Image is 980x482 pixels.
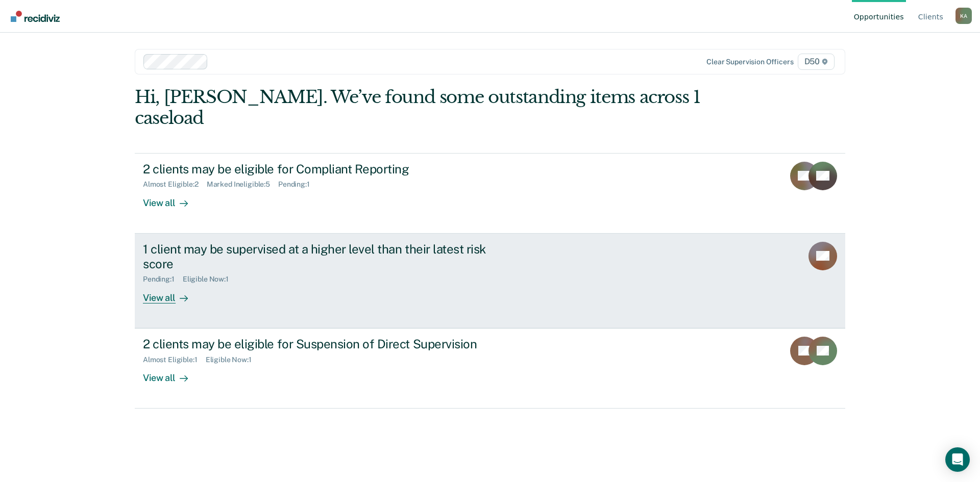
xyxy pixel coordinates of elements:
div: Almost Eligible : 1 [143,356,206,364]
img: Recidiviz [11,11,60,22]
div: Pending : 1 [143,275,183,284]
a: 2 clients may be eligible for Compliant ReportingAlmost Eligible:2Marked Ineligible:5Pending:1Vie... [135,153,845,234]
a: 1 client may be supervised at a higher level than their latest risk scorePending:1Eligible Now:1V... [135,234,845,328]
div: View all [143,284,200,303]
div: Hi, [PERSON_NAME]. We’ve found some outstanding items across 1 caseload [135,87,703,129]
div: 1 client may be supervised at a higher level than their latest risk score [143,242,501,271]
div: Almost Eligible : 2 [143,180,207,189]
div: Eligible Now : 1 [183,275,237,284]
div: 2 clients may be eligible for Suspension of Direct Supervision [143,337,501,351]
div: Eligible Now : 1 [206,356,260,364]
div: Pending : 1 [278,180,318,189]
div: View all [143,189,200,209]
div: Marked Ineligible : 5 [207,180,278,189]
div: Open Intercom Messenger [945,447,970,472]
div: K A [955,8,972,24]
div: View all [143,364,200,384]
div: 2 clients may be eligible for Compliant Reporting [143,162,501,176]
div: Clear supervision officers [706,58,793,66]
button: Profile dropdown button [955,8,972,24]
span: D50 [798,54,835,70]
a: 2 clients may be eligible for Suspension of Direct SupervisionAlmost Eligible:1Eligible Now:1View... [135,328,845,409]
